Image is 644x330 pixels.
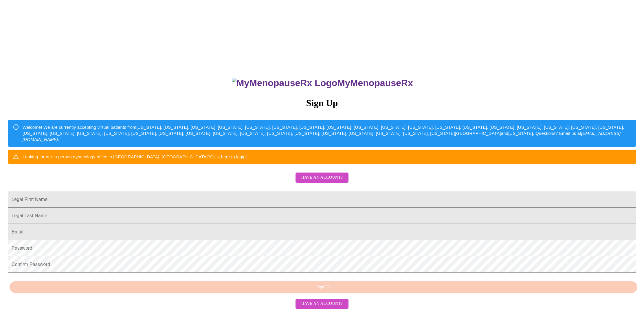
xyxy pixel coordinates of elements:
a: Have an account? [294,301,350,306]
div: Looking for our in person gynecology office in [GEOGRAPHIC_DATA], [GEOGRAPHIC_DATA]? [23,151,247,162]
button: Have an account? [296,299,348,309]
a: Have an account? [294,179,350,184]
h3: MyMenopauseRx [9,78,636,88]
img: MyMenopauseRx Logo [232,78,337,88]
a: Click here to login! [210,154,247,159]
button: Have an account? [296,173,348,183]
div: Welcome! We are currently accepting virtual patients from [US_STATE], [US_STATE], [US_STATE], [US... [23,122,631,145]
span: Have an account? [301,174,343,181]
h3: Sign Up [8,98,636,108]
span: Have an account? [301,300,343,307]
